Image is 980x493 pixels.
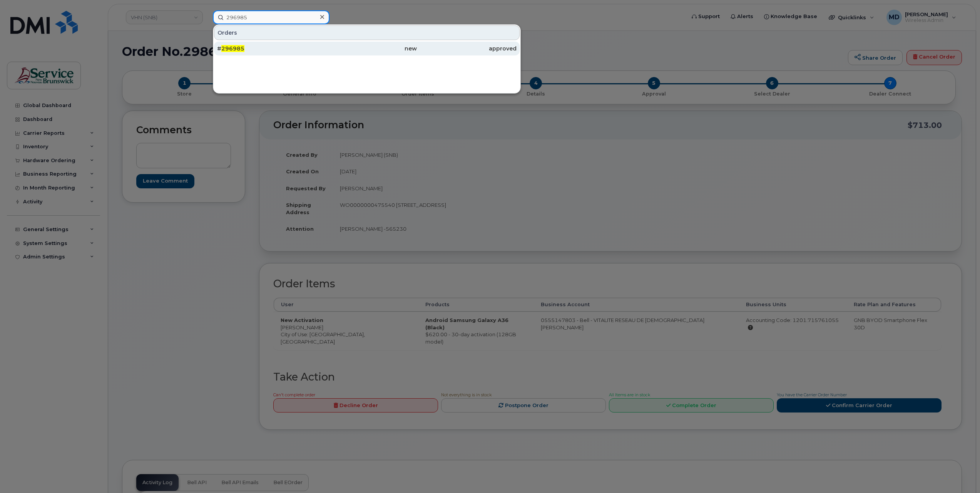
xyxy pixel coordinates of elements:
[217,45,317,52] div: #
[214,25,520,40] div: Orders
[221,45,244,52] span: 296985
[214,42,520,55] a: #296985newapproved
[417,45,517,52] div: approved
[317,45,416,52] div: new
